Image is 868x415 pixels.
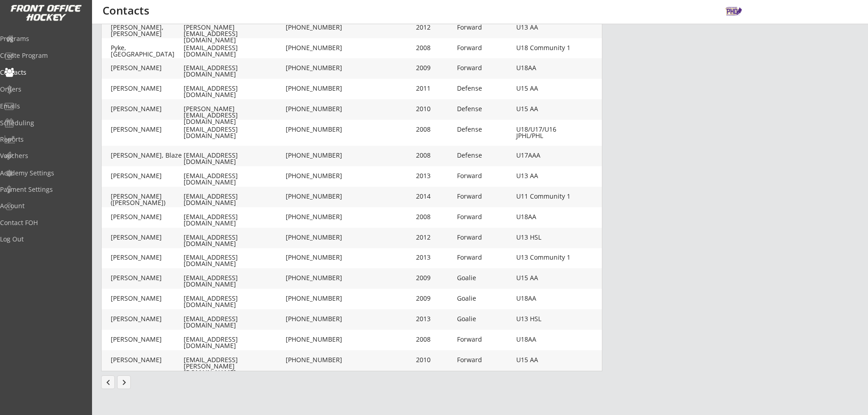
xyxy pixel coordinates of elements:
[111,45,184,57] div: Pyke, [GEOGRAPHIC_DATA]
[516,214,571,220] div: U18AA
[184,275,284,287] div: [EMAIL_ADDRESS][DOMAIN_NAME]
[184,106,284,125] div: [PERSON_NAME][EMAIL_ADDRESS][DOMAIN_NAME]
[111,106,184,112] div: [PERSON_NAME]
[416,234,452,241] div: 2012
[416,106,452,112] div: 2010
[457,254,512,261] div: Forward
[457,45,512,51] div: Forward
[111,234,184,241] div: [PERSON_NAME]
[286,193,349,200] div: [PHONE_NUMBER]
[516,357,571,363] div: U15 AA
[516,234,571,241] div: U13 HSL
[516,295,571,302] div: U18AA
[184,152,284,165] div: [EMAIL_ADDRESS][DOMAIN_NAME]
[286,173,349,179] div: [PHONE_NUMBER]
[286,275,349,281] div: [PHONE_NUMBER]
[286,126,349,133] div: [PHONE_NUMBER]
[286,234,349,241] div: [PHONE_NUMBER]
[286,357,349,363] div: [PHONE_NUMBER]
[457,336,512,343] div: Forward
[286,214,349,220] div: [PHONE_NUMBER]
[457,106,512,112] div: Defense
[516,152,571,159] div: U17AAA
[416,152,452,159] div: 2008
[416,336,452,343] div: 2008
[101,375,115,389] button: chevron_left
[416,85,452,92] div: 2011
[416,254,452,261] div: 2013
[516,85,571,92] div: U15 AA
[286,316,349,322] div: [PHONE_NUMBER]
[184,214,284,226] div: [EMAIL_ADDRESS][DOMAIN_NAME]
[516,173,571,179] div: U13 AA
[111,152,184,159] div: [PERSON_NAME], Blaze
[111,126,184,133] div: [PERSON_NAME]
[416,65,452,71] div: 2009
[416,295,452,302] div: 2009
[184,193,284,206] div: [EMAIL_ADDRESS][DOMAIN_NAME]
[184,126,284,139] div: [EMAIL_ADDRESS][DOMAIN_NAME]
[184,234,284,247] div: [EMAIL_ADDRESS][DOMAIN_NAME]
[184,65,284,77] div: [EMAIL_ADDRESS][DOMAIN_NAME]
[286,106,349,112] div: [PHONE_NUMBER]
[111,316,184,322] div: [PERSON_NAME]
[111,357,184,363] div: [PERSON_NAME]
[416,173,452,179] div: 2013
[416,316,452,322] div: 2013
[111,65,184,71] div: [PERSON_NAME]
[416,214,452,220] div: 2008
[457,65,512,71] div: Forward
[457,234,512,241] div: Forward
[416,275,452,281] div: 2009
[184,45,284,57] div: [EMAIL_ADDRESS][DOMAIN_NAME]
[286,336,349,343] div: [PHONE_NUMBER]
[286,24,349,31] div: [PHONE_NUMBER]
[184,357,284,376] div: [EMAIL_ADDRESS][PERSON_NAME][DOMAIN_NAME]
[286,65,349,71] div: [PHONE_NUMBER]
[457,126,512,133] div: Defense
[416,45,452,51] div: 2008
[111,24,184,37] div: [PERSON_NAME], [PERSON_NAME]
[516,193,571,200] div: U11 Community 1
[117,375,131,389] button: keyboard_arrow_right
[457,173,512,179] div: Forward
[286,254,349,261] div: [PHONE_NUMBER]
[457,214,512,220] div: Forward
[111,295,184,302] div: [PERSON_NAME]
[286,45,349,51] div: [PHONE_NUMBER]
[184,85,284,98] div: [EMAIL_ADDRESS][DOMAIN_NAME]
[457,316,512,322] div: Goalie
[457,85,512,92] div: Defense
[111,254,184,261] div: [PERSON_NAME]
[416,126,452,133] div: 2008
[457,357,512,363] div: Forward
[286,152,349,159] div: [PHONE_NUMBER]
[184,254,284,267] div: [EMAIL_ADDRESS][DOMAIN_NAME]
[516,24,571,31] div: U13 AA
[457,193,512,200] div: Forward
[184,24,284,43] div: [PERSON_NAME][EMAIL_ADDRESS][DOMAIN_NAME]
[286,295,349,302] div: [PHONE_NUMBER]
[516,45,571,51] div: U18 Community 1
[184,336,284,349] div: [EMAIL_ADDRESS][DOMAIN_NAME]
[457,295,512,302] div: Goalie
[457,275,512,281] div: Goalie
[111,336,184,343] div: [PERSON_NAME]
[111,275,184,281] div: [PERSON_NAME]
[457,152,512,159] div: Defense
[516,275,571,281] div: U15 AA
[516,316,571,322] div: U13 HSL
[184,316,284,328] div: [EMAIL_ADDRESS][DOMAIN_NAME]
[516,106,571,112] div: U15 AA
[286,85,349,92] div: [PHONE_NUMBER]
[516,254,571,261] div: U13 Community 1
[111,85,184,92] div: [PERSON_NAME]
[111,193,184,206] div: [PERSON_NAME] ([PERSON_NAME])
[516,126,571,139] div: U18/U17/U16 JPHL/PHL
[416,357,452,363] div: 2010
[416,24,452,31] div: 2012
[516,65,571,71] div: U18AA
[184,295,284,308] div: [EMAIL_ADDRESS][DOMAIN_NAME]
[457,24,512,31] div: Forward
[516,336,571,343] div: U18AA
